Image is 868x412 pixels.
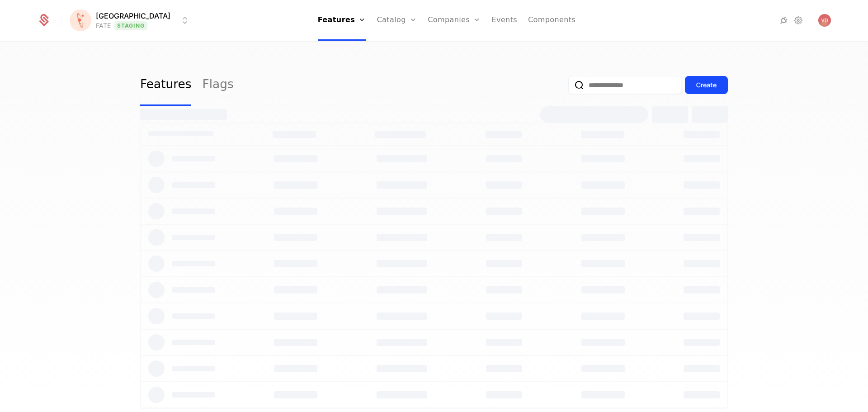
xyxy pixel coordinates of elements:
[685,76,728,94] button: Create
[96,21,111,30] div: FATE
[72,10,190,30] button: Select environment
[140,64,191,106] a: Features
[96,10,170,21] span: [GEOGRAPHIC_DATA]
[778,15,789,26] a: Integrations
[114,21,147,30] span: Staging
[696,81,717,90] div: Create
[818,14,831,27] button: Open user button
[202,64,233,106] a: Flags
[793,15,804,26] a: Settings
[818,14,831,27] img: Vasilije Dolic
[70,9,91,31] img: Florence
